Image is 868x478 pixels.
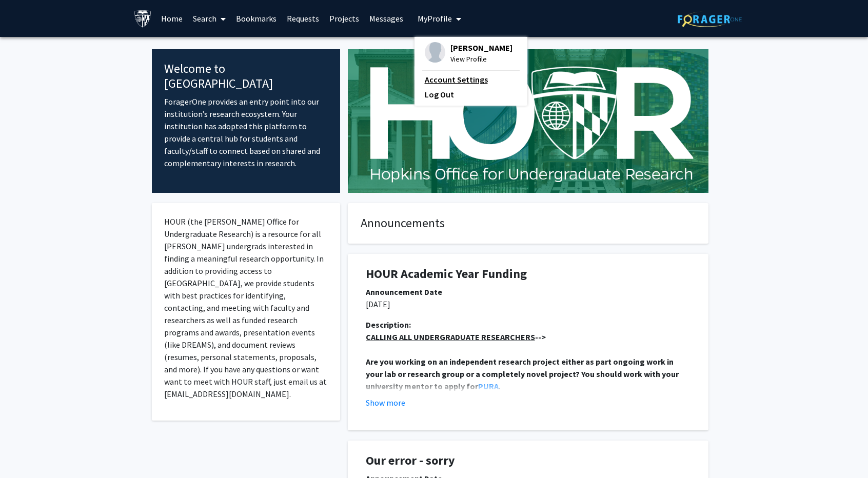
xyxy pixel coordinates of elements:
[366,355,691,392] p: .
[366,286,691,298] div: Announcement Date
[425,73,517,86] a: Account Settings
[164,62,328,91] h4: Welcome to [GEOGRAPHIC_DATA]
[366,267,691,282] h1: HOUR Academic Year Funding
[164,95,328,169] p: ForagerOne provides an entry point into our institution’s research ecosystem. Your institution ha...
[361,216,696,231] h4: Announcements
[324,1,364,36] a: Projects
[678,11,742,27] img: ForagerOne Logo
[366,318,691,331] div: Description:
[366,356,680,391] strong: Are you working on an independent research project either as part ongoing work in your lab or res...
[134,10,152,28] img: Johns Hopkins University Logo
[364,1,408,36] a: Messages
[478,381,499,391] a: PURA
[366,396,405,409] button: Show more
[164,215,328,400] p: HOUR (the [PERSON_NAME] Office for Undergraduate Research) is a resource for all [PERSON_NAME] un...
[425,42,445,63] img: Profile Picture
[450,42,512,53] span: [PERSON_NAME]
[348,49,708,193] img: Cover Image
[231,1,282,36] a: Bookmarks
[366,298,691,310] p: [DATE]
[366,332,546,342] strong: -->
[425,42,512,65] div: Profile Picture[PERSON_NAME]View Profile
[156,1,188,36] a: Home
[366,453,691,468] h1: Our error - sorry
[366,332,535,342] u: CALLING ALL UNDERGRADUATE RESEARCHERS
[425,88,517,101] a: Log Out
[188,1,231,36] a: Search
[8,432,44,470] iframe: Chat
[450,53,512,65] span: View Profile
[418,13,452,24] span: My Profile
[282,1,324,36] a: Requests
